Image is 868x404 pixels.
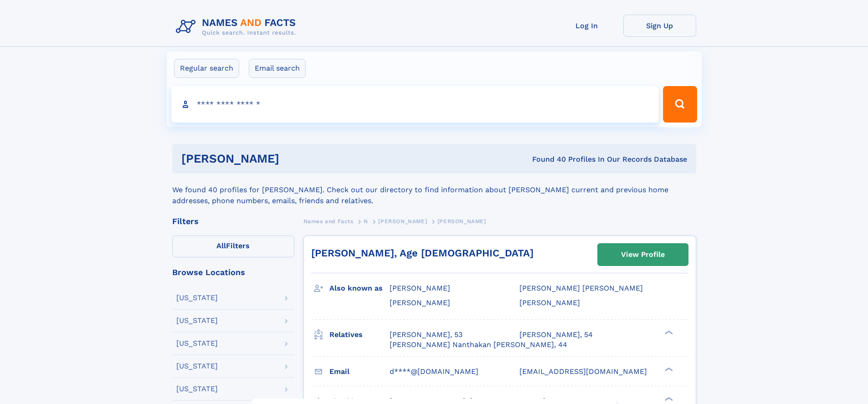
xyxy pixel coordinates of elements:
[519,284,643,292] span: [PERSON_NAME] [PERSON_NAME]
[172,217,294,225] div: Filters
[216,241,226,250] span: All
[329,281,390,296] h3: Also known as
[176,363,218,370] div: [US_STATE]
[623,15,696,37] a: Sign Up
[364,218,368,225] span: N
[519,330,593,340] a: [PERSON_NAME], 54
[171,86,659,123] input: search input
[378,218,427,225] span: [PERSON_NAME]
[663,86,697,123] button: Search Button
[550,15,623,37] a: Log In
[390,330,462,340] a: [PERSON_NAME], 53
[598,244,688,266] a: View Profile
[663,396,673,402] div: ❯
[176,317,218,324] div: [US_STATE]
[172,268,294,276] div: Browse Locations
[390,284,450,292] span: [PERSON_NAME]
[176,340,218,347] div: [US_STATE]
[329,327,390,343] h3: Relatives
[181,153,406,164] h1: [PERSON_NAME]
[621,244,665,265] div: View Profile
[390,298,450,307] span: [PERSON_NAME]
[519,367,647,376] span: [EMAIL_ADDRESS][DOMAIN_NAME]
[663,366,673,372] div: ❯
[303,215,354,227] a: Names and Facts
[519,298,580,307] span: [PERSON_NAME]
[172,174,696,206] div: We found 40 profiles for [PERSON_NAME]. Check out our directory to find information about [PERSON...
[174,59,239,78] label: Regular search
[176,385,218,393] div: [US_STATE]
[437,218,486,225] span: [PERSON_NAME]
[176,294,218,302] div: [US_STATE]
[390,340,567,350] a: [PERSON_NAME] Nanthakan [PERSON_NAME], 44
[172,235,294,257] label: Filters
[311,247,534,259] a: [PERSON_NAME], Age [DEMOGRAPHIC_DATA]
[329,364,390,379] h3: Email
[663,329,673,335] div: ❯
[378,215,427,227] a: [PERSON_NAME]
[406,154,687,164] div: Found 40 Profiles In Our Records Database
[364,215,368,227] a: N
[249,59,306,78] label: Email search
[172,15,303,39] img: Logo Names and Facts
